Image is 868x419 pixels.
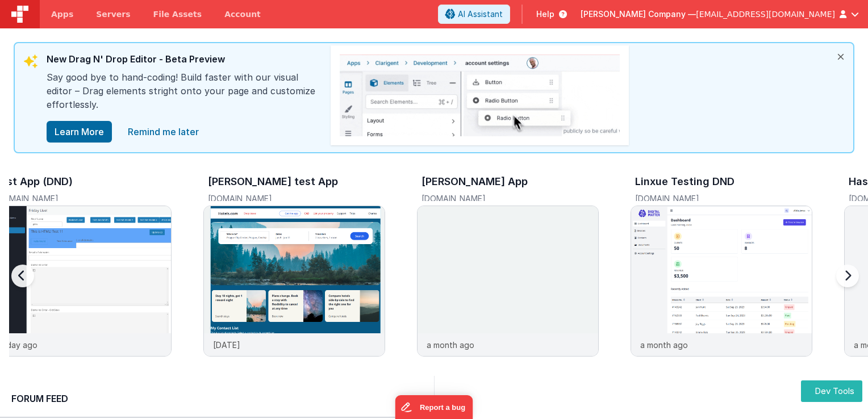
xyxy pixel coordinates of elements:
h5: [DOMAIN_NAME] [208,192,385,204]
span: [EMAIL_ADDRESS][DOMAIN_NAME] [696,9,835,20]
p: [DATE] [213,339,240,351]
button: Dev Tools [801,380,862,403]
h3: [PERSON_NAME] App [422,174,528,189]
h5: [DOMAIN_NAME] [422,192,599,204]
h5: [DOMAIN_NAME] [635,192,812,204]
div: New Drag N' Drop Editor - Beta Preview [47,52,319,70]
div: Say good bye to hand-coding! Build faster with our visual editor – Drag elements stright onto you... [47,70,319,120]
span: [PERSON_NAME] Company — [581,9,696,20]
h2: Forum Feed [11,392,414,405]
i: close [828,43,853,70]
span: Help [536,9,554,20]
span: Servers [96,9,130,20]
span: File Assets [153,9,202,20]
p: a month ago [640,339,688,351]
p: a month ago [427,339,474,351]
span: AI Assistant [458,9,503,20]
button: Learn More [47,121,112,143]
h3: [PERSON_NAME] test App [208,174,338,189]
a: close [121,120,206,143]
iframe: Marker.io feedback button [395,395,473,419]
button: [PERSON_NAME] Company — [EMAIL_ADDRESS][DOMAIN_NAME] [581,9,859,20]
span: Apps [51,9,73,20]
button: AI Assistant [438,5,510,24]
h3: Linxue Testing DND [635,174,735,189]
